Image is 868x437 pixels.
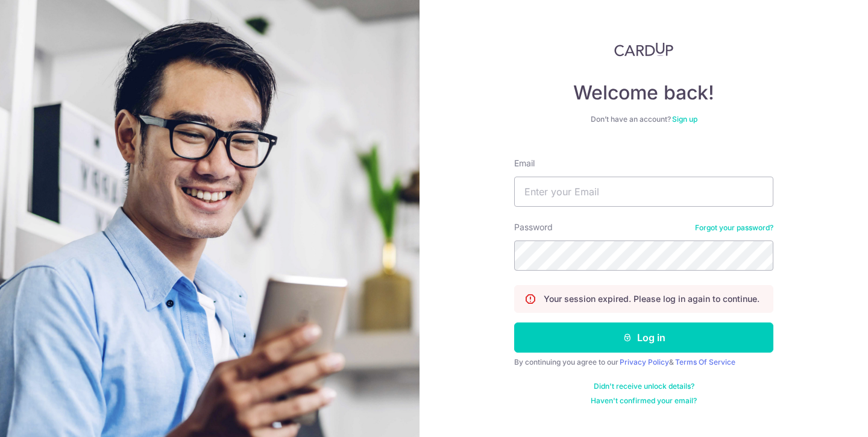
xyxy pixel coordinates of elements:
[594,382,694,391] a: Didn't receive unlock details?
[514,115,773,124] div: Don’t have an account?
[514,177,773,207] input: Enter your Email
[514,357,773,367] div: By continuing you agree to our &
[614,42,673,57] img: CardUp Logo
[672,115,697,124] a: Sign up
[620,357,669,366] a: Privacy Policy
[514,221,553,233] label: Password
[544,293,759,305] p: Your session expired. Please log in again to continue.
[514,322,773,353] button: Log in
[675,357,735,366] a: Terms Of Service
[514,157,535,169] label: Email
[591,396,697,406] a: Haven't confirmed your email?
[514,81,773,105] h4: Welcome back!
[695,223,773,233] a: Forgot your password?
